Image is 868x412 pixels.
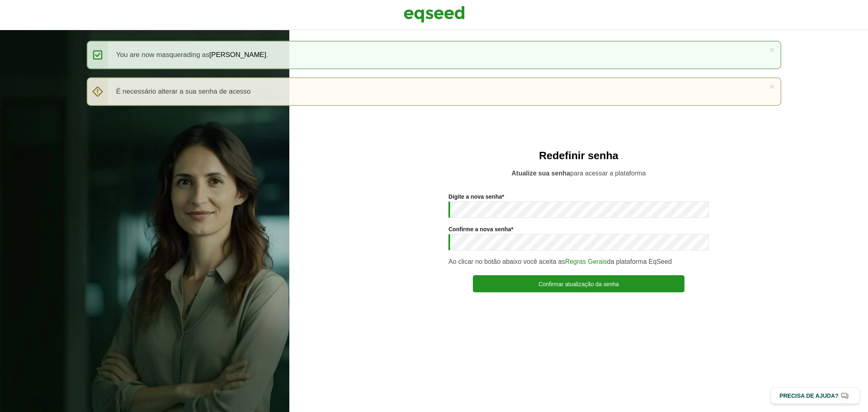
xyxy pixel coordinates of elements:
h2: Redefinir senha [306,150,852,162]
p: para acessar a plataforma [306,169,852,177]
label: Digite a nova senha [448,194,504,199]
div: You are now masquerading as . [87,41,781,69]
button: Confirmar atualização da senha [473,275,684,292]
strong: Atualize sua senha [512,170,570,177]
span: Este campo é obrigatório. [511,226,513,232]
a: × [769,46,774,54]
span: Este campo é obrigatório. [502,193,504,200]
div: Ao clicar no botão abaixo você aceita as da plataforma EqSeed [448,193,709,292]
div: É necessário alterar a sua senha de acesso [87,77,781,106]
a: Regras Gerais [565,259,607,265]
label: Confirme a nova senha [448,226,514,232]
a: [PERSON_NAME] [209,51,266,58]
img: EqSeed Logo [404,4,465,24]
a: × [769,82,774,91]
